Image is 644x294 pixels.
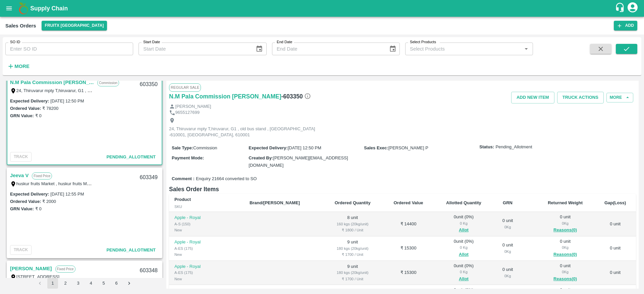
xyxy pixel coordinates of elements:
div: 0 unit ( 0 %) [440,214,488,234]
a: N.M Pala Commission [PERSON_NAME] [10,78,94,87]
button: Go to page 6 [111,278,122,289]
div: 0 unit [541,214,589,234]
div: 0 Kg [440,220,488,226]
div: 180 kgs (20kg/unit) [328,245,377,251]
label: Expected Delivery : [10,192,49,197]
p: Fixed Price [55,266,75,273]
button: Reasons(0) [541,275,589,283]
b: Brand/[PERSON_NAME] [250,200,300,205]
label: ₹ 0 [35,206,42,211]
span: Enquiry 21664 converted to SO [196,176,257,182]
p: Apple - Royal [174,264,239,270]
b: Ordered Value [393,200,423,205]
label: Sale Type : [172,145,193,150]
button: Reasons(0) [541,251,589,259]
button: Add NEW ITEM [511,92,554,103]
label: GRN Value: [10,206,34,211]
div: 160 kgs (20kg/unit) [328,221,377,227]
b: Returned Weight [548,200,583,205]
div: 0 unit [498,218,517,230]
button: Truck Actions [557,92,604,103]
input: Start Date [139,43,250,55]
label: Expected Delivery : [10,98,49,103]
div: 0 unit ( 0 %) [440,238,488,259]
label: [DATE] 12:50 PM [50,98,84,103]
div: 0 Kg [541,244,589,250]
td: 8 unit [323,212,382,236]
label: Ordered Value: [10,199,41,204]
label: Created By : [249,155,273,160]
p: Commission [97,79,119,86]
img: logo [17,2,30,15]
b: Ordered Quantity [335,200,371,205]
label: Expected Delivery : [249,145,287,150]
div: 603350 [136,77,162,92]
div: ₹ 1800 / Unit [328,227,377,233]
h6: N.M Pala Commission [PERSON_NAME] [169,92,281,101]
div: A-ES (175) [174,270,239,276]
div: 0 unit [541,263,589,283]
div: 0 unit [498,267,517,279]
div: 0 Kg [498,248,517,254]
div: 0 unit ( 0 %) [440,263,488,283]
td: 0 unit [594,261,636,285]
label: Comment : [172,176,195,182]
label: End Date [277,40,292,45]
div: customer-support [615,2,627,14]
button: Go to page 5 [98,278,109,289]
button: Select DC [42,21,107,30]
p: 24, Thiruvarur mpty T,hiruvarur, G1 , old bus stand , [GEOGRAPHIC_DATA] -610001, [GEOGRAPHIC_DATA... [169,126,320,138]
a: Jeeva V [10,171,29,180]
div: 0 unit [541,238,589,259]
span: [PERSON_NAME] P [388,145,428,150]
button: Choose date [253,43,266,55]
label: 24, Thiruvarur mpty T,hiruvarur, G1 , old bus stand , [GEOGRAPHIC_DATA] -610001, [GEOGRAPHIC_DATA... [16,88,245,93]
span: Pending_Allotment [106,247,156,252]
h6: Sales Order Items [169,185,636,194]
td: ₹ 15300 [382,236,434,261]
div: ₹ 1700 / Unit [328,276,377,282]
div: Sales Orders [5,21,36,30]
label: SO ID [10,40,20,45]
div: New [174,251,239,258]
div: ₹ 1700 / Unit [328,251,377,258]
label: Status: [479,144,494,150]
a: [PERSON_NAME] [10,264,52,273]
td: ₹ 14400 [382,212,434,236]
b: Allotted Quantity [446,200,481,205]
label: Start Date [143,40,160,45]
button: Allot [459,226,469,234]
div: A-ES (175) [174,245,239,251]
button: Reasons(0) [541,226,589,234]
label: Sales Exec : [364,145,388,150]
span: [DATE] 12:50 PM [288,145,321,150]
b: Gap(Loss) [604,200,626,205]
td: ₹ 15300 [382,261,434,285]
button: Add [614,21,637,30]
label: ₹ 2000 [42,199,56,204]
div: 0 Kg [498,273,517,279]
td: 9 unit [323,236,382,261]
label: [DATE] 12:55 PM [50,192,84,197]
button: Go to next page [124,278,135,289]
input: Select Products [407,45,520,53]
a: Supply Chain [30,4,615,13]
h6: - 603350 [281,92,311,101]
button: open drawer [1,1,17,16]
button: page 1 [47,278,58,289]
button: Allot [459,251,469,259]
div: 0 unit [498,242,517,254]
span: Commission [193,145,217,150]
span: Regular Sale [169,83,201,91]
div: 0 Kg [541,269,589,275]
p: Apple - Royal [174,239,239,245]
b: Supply Chain [30,5,68,12]
b: Product [174,197,191,202]
div: SKU [174,204,239,210]
label: GRN Value: [10,113,34,118]
label: huskur fruits Market , huskur fruits Market , [GEOGRAPHIC_DATA], [GEOGRAPHIC_DATA] Rural, [GEOGRA... [16,181,318,186]
div: 603349 [136,170,162,186]
label: ₹ 0 [35,113,42,118]
span: Pending_Allotment [106,154,156,159]
div: 180 kgs (20kg/unit) [328,270,377,276]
